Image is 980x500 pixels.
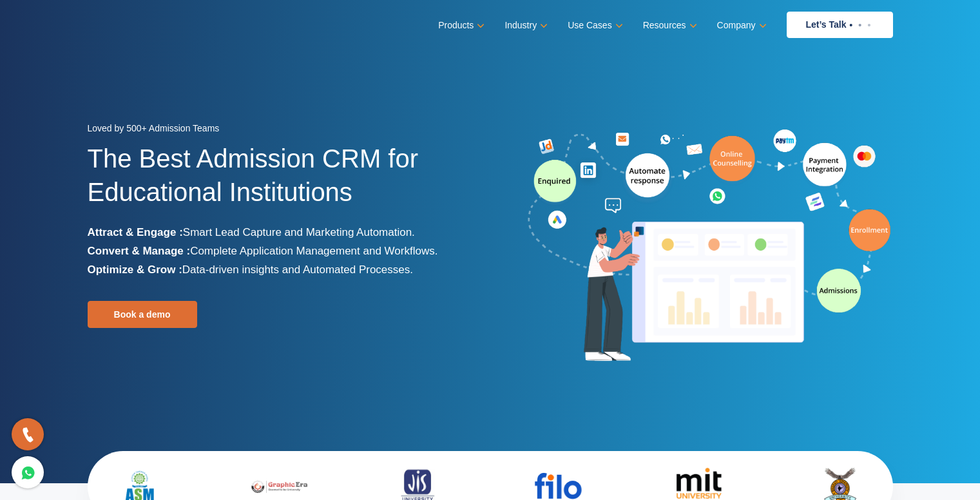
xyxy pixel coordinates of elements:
[88,245,191,257] b: Convert & Manage :
[568,16,620,35] a: Use Cases
[88,264,182,276] b: Optimize & Grow :
[182,264,413,276] span: Data-driven insights and Automated Processes.
[88,142,481,223] h1: The Best Admission CRM for Educational Institutions
[717,16,764,35] a: Company
[643,16,695,35] a: Resources
[438,16,482,35] a: Products
[526,126,893,367] img: admission-software-home-page-header
[88,119,481,142] div: Loved by 500+ Admission Teams
[88,301,197,328] a: Book a demo
[787,12,893,38] a: Let’s Talk
[190,245,437,257] span: Complete Application Management and Workflows.
[88,226,183,238] b: Attract & Engage :
[504,16,545,35] a: Industry
[183,226,415,238] span: Smart Lead Capture and Marketing Automation.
